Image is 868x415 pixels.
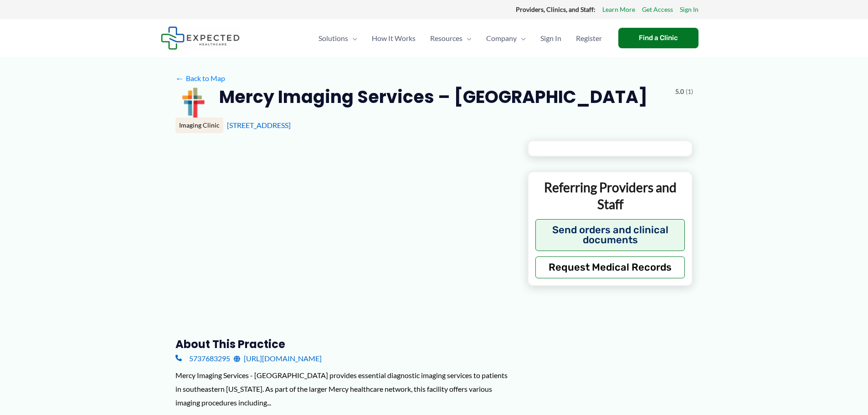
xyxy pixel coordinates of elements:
span: Solutions [318,22,348,54]
a: Sign In [533,22,569,54]
p: Referring Providers and Staff [535,179,685,212]
span: 5.0 [675,86,684,97]
button: Send orders and clinical documents [535,219,685,251]
span: Register [576,22,602,54]
span: Company [486,22,517,54]
a: [URL][DOMAIN_NAME] [234,352,322,365]
a: ResourcesMenu Toggle [423,22,479,54]
a: Find a Clinic [618,28,699,48]
h2: Mercy Imaging Services – [GEOGRAPHIC_DATA] [219,86,647,108]
a: 5737683295 [175,352,230,365]
a: SolutionsMenu Toggle [311,22,365,54]
a: [STREET_ADDRESS] [227,121,291,129]
h3: About this practice [175,337,513,351]
nav: Primary Site Navigation [311,22,609,54]
a: Learn More [602,4,635,15]
span: ← [175,74,184,82]
div: Imaging Clinic [175,118,223,133]
span: Sign In [540,22,561,54]
span: Menu Toggle [462,22,472,54]
a: Register [569,22,609,54]
span: Resources [430,22,462,54]
strong: Providers, Clinics, and Staff: [516,5,596,13]
a: Get Access [642,4,673,15]
div: Mercy Imaging Services - [GEOGRAPHIC_DATA] provides essential diagnostic imaging services to pati... [175,369,513,409]
button: Request Medical Records [535,256,685,278]
span: How It Works [372,22,416,54]
span: Menu Toggle [517,22,526,54]
a: CompanyMenu Toggle [479,22,533,54]
a: How It Works [365,22,423,54]
img: Expected Healthcare Logo - side, dark font, small [161,26,240,50]
a: ←Back to Map [175,72,225,85]
a: Sign In [680,4,699,15]
span: Menu Toggle [348,22,357,54]
span: (1) [686,86,693,97]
